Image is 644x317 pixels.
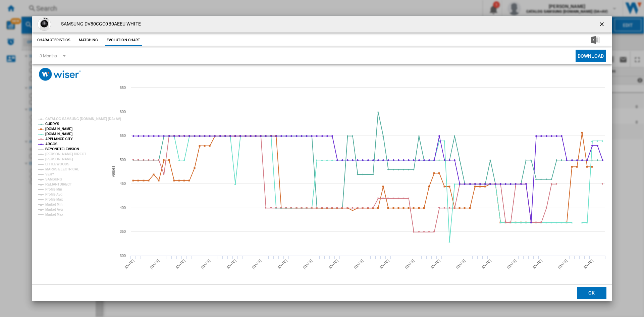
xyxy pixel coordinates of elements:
ng-md-icon: getI18NText('BUTTONS.CLOSE_DIALOG') [598,21,606,29]
tspan: 550 [120,134,126,138]
tspan: Profile Avg [45,193,62,196]
tspan: Market Min [45,203,62,206]
tspan: APPLIANCE CITY [45,137,73,141]
tspan: [DOMAIN_NAME] [45,132,72,136]
tspan: 600 [120,110,126,114]
tspan: ARGOS [45,142,58,146]
tspan: [DATE] [557,259,568,270]
tspan: [DATE] [532,259,543,270]
tspan: Profile Max [45,198,63,201]
tspan: [DATE] [277,259,288,270]
tspan: BEYONDTELEVISION [45,147,79,151]
tspan: CATALOG SAMSUNG [DOMAIN_NAME] (DA+AV) [45,117,121,121]
tspan: [DATE] [455,259,466,270]
tspan: LITTLEWOODS [45,162,69,166]
tspan: Market Avg [45,208,63,211]
img: SAM-DV80CGC0B0AEEU-A_800x800.jpg [38,17,51,31]
img: excel-24x24.png [591,36,599,44]
tspan: [DATE] [583,259,594,270]
button: Characteristics [36,34,72,46]
tspan: 350 [120,229,126,233]
tspan: 650 [120,86,126,90]
tspan: [PERSON_NAME] [45,157,73,161]
button: OK [577,287,606,299]
tspan: [DATE] [149,259,160,270]
img: logo_wiser_300x94.png [39,68,81,81]
h4: SAMSUNG DV80CGC0B0AEEU WHITE [58,21,141,28]
tspan: [DATE] [430,259,441,270]
tspan: 400 [120,206,126,210]
tspan: [DATE] [404,259,415,270]
tspan: 450 [120,181,126,186]
tspan: RELIANTDIRECT [45,182,72,186]
tspan: [DATE] [302,259,313,270]
tspan: Market Max [45,213,63,216]
tspan: Profile Min [45,188,62,191]
button: Matching [74,34,103,46]
tspan: [DATE] [506,259,517,270]
tspan: Values [111,166,116,177]
tspan: VERY [45,172,54,176]
tspan: [DATE] [200,259,211,270]
tspan: [DATE] [481,259,492,270]
div: 3 Months [40,53,57,58]
tspan: [DATE] [124,259,135,270]
tspan: CURRYS [45,122,59,126]
tspan: [PERSON_NAME] DIRECT [45,152,86,156]
tspan: [DATE] [251,259,262,270]
tspan: [DOMAIN_NAME] [45,127,72,131]
tspan: MARKS ELECTRICAL [45,167,79,171]
button: Evolution chart [105,34,142,46]
tspan: SAMSUNG [45,177,62,181]
tspan: [DATE] [353,259,364,270]
tspan: [DATE] [175,259,186,270]
button: Download [576,50,606,62]
button: Download in Excel [581,34,610,46]
button: getI18NText('BUTTONS.CLOSE_DIALOG') [596,17,609,31]
tspan: 500 [120,158,126,162]
tspan: [DATE] [226,259,237,270]
tspan: 300 [120,254,126,258]
tspan: [DATE] [328,259,339,270]
tspan: [DATE] [379,259,390,270]
md-dialog: Product popup [32,16,612,301]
